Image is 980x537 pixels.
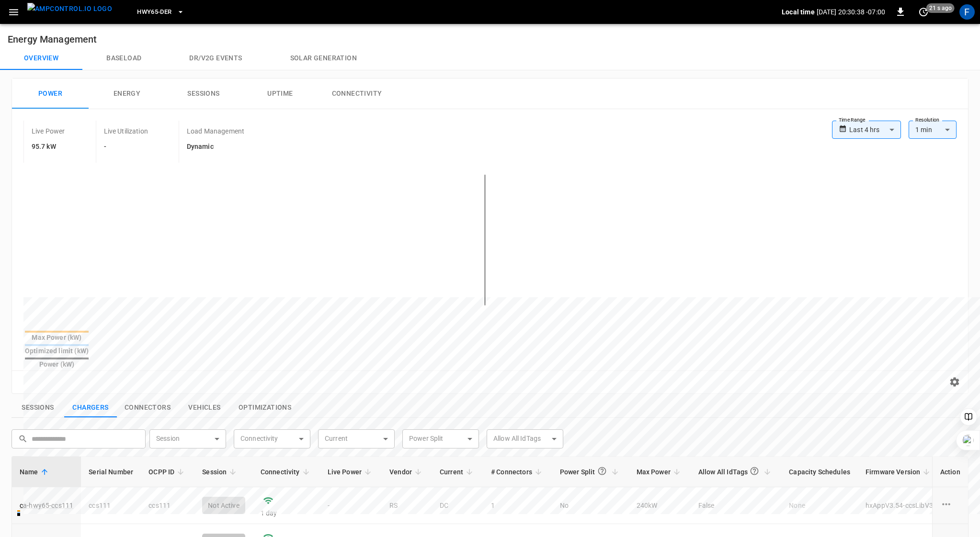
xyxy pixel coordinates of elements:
span: Connectivity [261,466,312,478]
button: show latest vehicles [178,398,231,418]
p: [DATE] 20:30:38 -07:00 [817,7,885,17]
button: set refresh interval [916,4,931,20]
button: Dr/V2G events [165,47,266,70]
button: Connectivity [319,78,395,109]
button: Power [12,78,89,109]
span: Current [440,466,476,478]
th: Action [932,457,968,487]
span: Name [20,466,51,478]
h6: Dynamic [187,142,244,152]
div: 1 min [909,121,957,139]
span: # Connectors [491,466,545,478]
button: Uptime [242,78,319,109]
button: show latest connectors [117,398,178,418]
button: show latest charge points [64,398,117,418]
a: ca-hwy65-ccs111 [20,501,73,510]
h6: - [104,142,148,152]
p: Live Power [32,126,65,136]
span: Max Power [637,466,683,478]
h6: 95.7 kW [32,142,65,152]
span: Firmware Version [866,466,933,478]
span: Power Split [560,462,621,481]
th: Serial Number [81,457,141,487]
span: Session [202,466,239,478]
div: Last 4 hrs [849,121,901,139]
label: Resolution [915,116,939,124]
button: Energy [89,78,165,109]
p: Local time [782,7,815,17]
button: Sessions [165,78,242,109]
p: Live Utilization [104,126,148,136]
button: show latest sessions [11,398,64,418]
span: 21 s ago [926,3,955,13]
th: Capacity Schedules [781,457,858,487]
button: Solar generation [266,47,381,70]
span: HWY65-DER [137,7,171,18]
button: Baseload [82,47,165,70]
div: charge point options [940,498,960,513]
button: show latest optimizations [231,398,299,418]
div: profile-icon [959,4,975,20]
label: Time Range [839,116,866,124]
span: Allow All IdTags [698,462,774,481]
span: Live Power [328,466,375,478]
span: Vendor [389,466,424,478]
button: HWY65-DER [133,3,188,22]
p: Load Management [187,126,244,136]
span: OCPP ID [148,466,187,478]
img: ampcontrol.io logo [27,3,112,15]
